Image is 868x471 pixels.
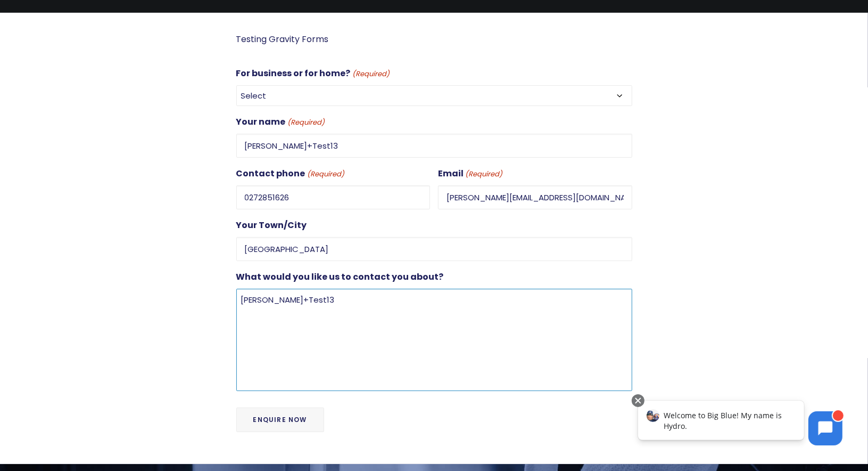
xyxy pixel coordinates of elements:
[236,32,632,47] p: Testing Gravity Forms
[627,392,853,456] iframe: Chatbot
[236,66,390,81] label: For business or for home?
[438,166,502,181] label: Email
[465,168,503,181] span: (Required)
[286,117,325,129] span: (Required)
[236,166,344,181] label: Contact phone
[236,115,325,129] label: Your name
[236,270,444,285] label: What would you like us to contact you about?
[351,68,390,80] span: (Required)
[236,218,307,233] label: Your Town/City
[306,168,344,181] span: (Required)
[236,408,324,432] input: Enquire Now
